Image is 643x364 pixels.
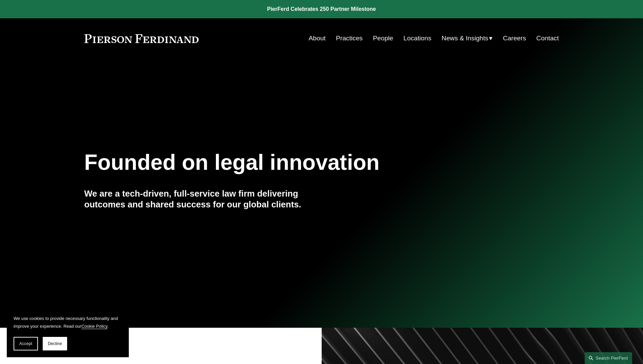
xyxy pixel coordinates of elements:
[84,188,322,210] h4: We are a tech-driven, full-service law firm delivering outcomes and shared success for our global...
[503,32,526,45] a: Careers
[48,341,62,346] span: Decline
[536,32,559,45] a: Contact
[373,32,393,45] a: People
[336,32,363,45] a: Practices
[442,33,488,44] span: News & Insights
[19,341,32,346] span: Accept
[84,150,480,175] h1: Founded on legal innovation
[14,315,122,330] p: We use cookies to provide necessary functionality and improve your experience. Read our .
[585,352,632,364] a: Search this site
[43,337,67,350] button: Decline
[442,32,493,45] a: folder dropdown
[403,32,431,45] a: Locations
[7,308,129,357] section: Cookie banner
[309,32,326,45] a: About
[14,337,38,350] button: Accept
[81,324,107,329] a: Cookie Policy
